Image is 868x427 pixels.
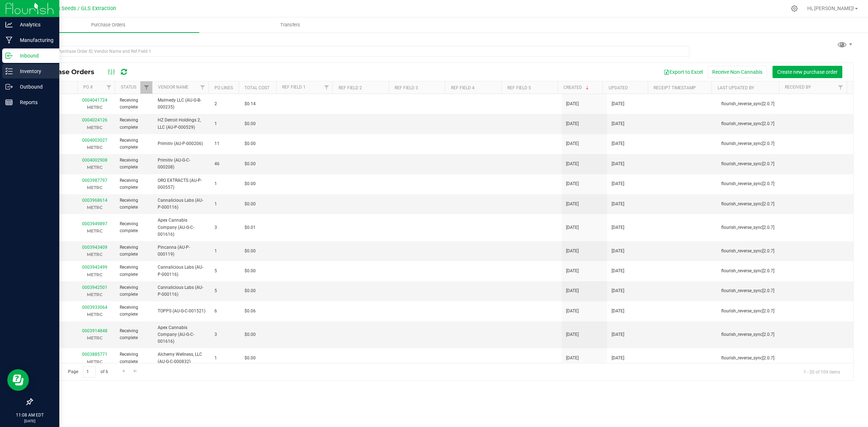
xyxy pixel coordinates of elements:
span: [DATE] [612,224,624,231]
span: $0.00 [244,161,256,167]
a: Filter [103,81,115,94]
span: ORO EXTRACTS (AU-P-000557) [158,177,206,191]
span: flourish_reverse_sync[2.0.7] [721,140,780,147]
span: 1 [214,120,236,127]
a: 0003914848 [82,328,107,333]
span: Cannalicious Labs (AU-P-000116) [158,197,206,211]
a: 0004003027 [82,138,107,143]
a: Received By [785,85,811,90]
inline-svg: Outbound [5,83,13,90]
span: flourish_reverse_sync[2.0.7] [721,287,780,294]
span: Great Lakes Seeds / GLS Extraction [32,5,116,12]
a: Filter [835,81,847,94]
span: HZ Detroit Holdings 2, LLC (AU-P-000529) [158,117,206,131]
span: $0.00 [244,355,256,362]
span: $0.00 [244,140,256,147]
span: [DATE] [566,248,579,255]
span: Hi, [PERSON_NAME]! [807,5,854,11]
span: Cannalicious Labs (AU-P-000116) [158,284,206,298]
a: Go to the last page [130,366,141,376]
span: 2 [214,101,236,107]
span: Primitiv (AU-P-000206) [158,140,206,147]
a: Vendor Name [158,85,188,90]
span: Receiving complete [120,117,149,131]
span: 3 [214,331,236,338]
span: [DATE] [566,331,579,338]
a: 0003933064 [82,305,107,310]
p: METRC [82,104,107,111]
p: METRC [82,291,107,298]
span: flourish_reverse_sync[2.0.7] [721,224,780,231]
p: METRC [82,311,107,318]
span: $0.00 [244,331,256,338]
span: [DATE] [566,161,579,167]
span: Receiving complete [120,284,149,298]
span: TOPPS (AU-G-C-001521) [158,308,206,315]
a: 0003942499 [82,265,107,270]
span: $0.01 [244,224,256,231]
a: Filter [197,81,209,94]
p: METRC [82,144,107,151]
span: Receiving complete [120,221,149,234]
span: flourish_reverse_sync[2.0.7] [721,248,780,255]
span: flourish_reverse_sync[2.0.7] [721,161,780,167]
span: Receiving complete [120,137,149,151]
span: [DATE] [612,201,624,208]
a: 0003885771 [82,352,107,357]
span: flourish_reverse_sync[2.0.7] [721,201,780,208]
p: METRC [82,358,107,365]
span: [DATE] [566,287,579,294]
inline-svg: Inventory [5,68,13,75]
span: [DATE] [566,140,579,147]
span: flourish_reverse_sync[2.0.7] [721,331,780,338]
span: [DATE] [612,268,624,274]
span: [DATE] [612,161,624,167]
a: Created [563,85,590,90]
a: 0003987797 [82,178,107,183]
a: Purchase Orders [17,17,199,33]
span: Purchase Orders [81,22,135,28]
button: Receive Non-Cannabis [707,66,767,78]
button: Create new purchase order [773,66,842,78]
span: flourish_reverse_sync[2.0.7] [721,180,780,187]
span: Page of 6 [62,366,114,377]
inline-svg: Inbound [5,52,13,59]
span: Cannalicious Labs (AU-P-000116) [158,264,206,278]
span: flourish_reverse_sync[2.0.7] [721,308,780,315]
p: Inbound [13,51,56,60]
a: Ref Field 4 [451,85,475,90]
a: Filter [140,81,152,94]
p: [DATE] [3,418,56,424]
span: 5 [214,268,236,274]
span: Alchemy Wellness, LLC (AU-G-C-000832) [158,351,206,365]
span: Pincanna (AU-P-000119) [158,244,206,258]
span: [DATE] [612,248,624,255]
span: Receiving complete [120,328,149,341]
p: Analytics [13,20,56,29]
p: Manufacturing [13,36,56,44]
a: Receipt Timestamp [654,85,696,90]
span: [DATE] [612,101,624,107]
iframe: Resource center [7,369,29,391]
span: [DATE] [566,120,579,127]
span: Transfers [271,22,310,28]
p: METRC [82,227,107,234]
span: Receiving complete [120,264,149,278]
a: Ref Field 2 [339,85,362,90]
span: Create new purchase order [777,69,838,75]
span: Apex Cannabis Company (AU-G-C-001616) [158,217,206,238]
span: flourish_reverse_sync[2.0.7] [721,120,780,127]
span: [DATE] [612,120,624,127]
p: Inventory [13,67,56,76]
span: [DATE] [566,224,579,231]
a: Status [121,85,136,90]
button: Export to Excel [659,66,707,78]
a: Total Cost [244,85,269,90]
span: [DATE] [566,180,579,187]
a: Ref Field 3 [395,85,418,90]
span: $0.14 [244,101,256,107]
input: 1 [83,366,96,377]
a: 0003949897 [82,221,107,226]
span: [DATE] [566,355,579,362]
a: Transfers [199,17,381,33]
